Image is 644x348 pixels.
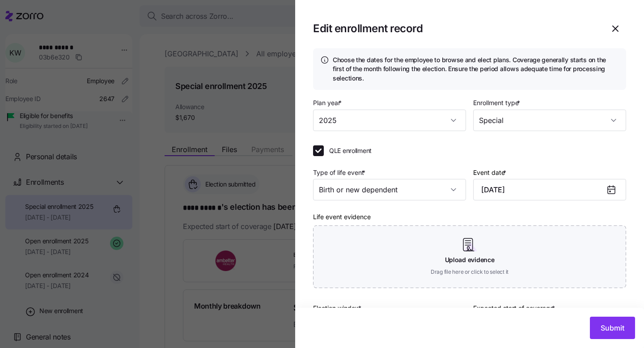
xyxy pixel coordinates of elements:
[473,98,522,108] label: Enrollment type
[590,317,635,339] button: Submit
[313,179,466,200] input: Select life event
[333,55,619,83] h4: Choose the dates for the employee to browse and elect plans. Coverage generally starts on the fir...
[313,98,343,108] label: Plan year
[601,323,624,333] span: Submit
[329,146,372,155] span: QLE enrollment
[313,168,367,178] label: Type of life event
[473,179,626,200] input: Select date
[313,303,363,313] label: Election window
[473,168,508,178] label: Event date
[473,303,557,313] label: Expected start of coverage
[313,212,371,222] label: Life event evidence
[473,110,626,131] input: Enrollment type
[313,21,597,35] h1: Edit enrollment record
